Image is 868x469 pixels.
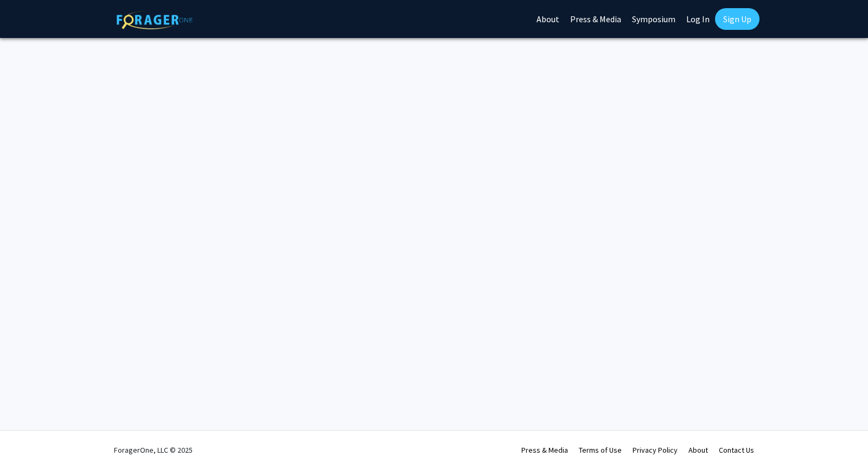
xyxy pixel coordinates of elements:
[719,445,754,455] a: Contact Us
[633,445,678,455] a: Privacy Policy
[579,445,622,455] a: Terms of Use
[114,431,193,469] div: ForagerOne, LLC © 2025
[688,445,708,455] a: About
[117,10,193,29] img: ForagerOne Logo
[521,445,568,455] a: Press & Media
[715,8,759,30] a: Sign Up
